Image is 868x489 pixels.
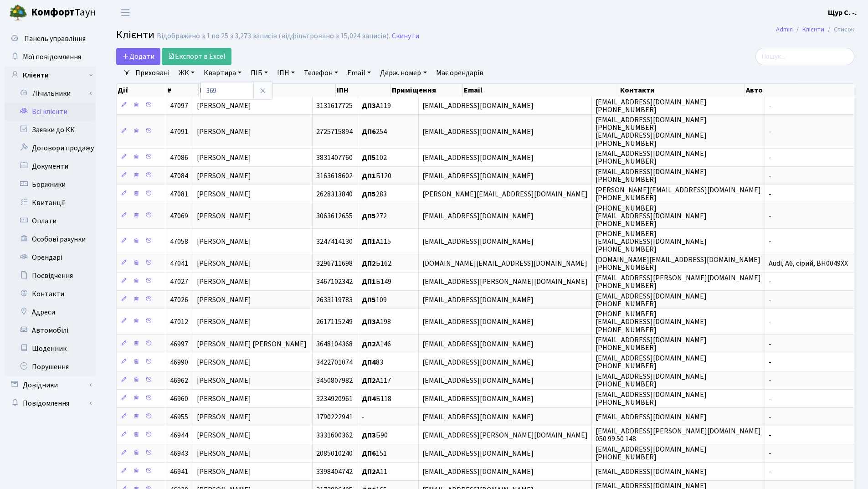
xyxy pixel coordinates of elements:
a: Клієнти [802,25,824,34]
span: [EMAIL_ADDRESS][PERSON_NAME][DOMAIN_NAME] [422,430,588,440]
span: А146 [362,339,391,349]
span: [PERSON_NAME][EMAIL_ADDRESS][DOMAIN_NAME] [422,189,588,199]
span: 109 [362,295,387,305]
a: Має орендарів [432,65,487,81]
span: 2628313840 [316,189,353,199]
span: 3131617725 [316,101,353,111]
a: Телефон [300,65,342,81]
span: 272 [362,211,387,221]
a: Admin [776,25,793,34]
span: Клієнти [116,27,154,43]
th: Контакти [619,84,745,97]
th: Дії [117,84,166,97]
span: [PERSON_NAME] [197,211,251,221]
span: [EMAIL_ADDRESS][DOMAIN_NAME] [596,467,707,477]
b: ДП1 [362,171,376,181]
span: 46944 [170,430,188,440]
span: - [769,101,771,111]
span: [EMAIL_ADDRESS][DOMAIN_NAME] [422,211,534,221]
span: - [769,153,771,163]
span: 3063612655 [316,211,353,221]
span: А117 [362,376,391,386]
span: 2617115249 [316,317,353,327]
span: Б90 [362,430,388,440]
span: 47027 [170,277,188,287]
span: [DOMAIN_NAME][EMAIL_ADDRESS][DOMAIN_NAME] [PHONE_NUMBER] [596,255,760,273]
span: - [769,237,771,247]
span: [EMAIL_ADDRESS][DOMAIN_NAME] [422,394,534,404]
span: Б149 [362,277,391,287]
span: [EMAIL_ADDRESS][DOMAIN_NAME] [422,448,534,458]
a: Повідомлення [5,394,96,412]
span: 3398404742 [316,467,353,477]
span: 47012 [170,317,188,327]
b: ДП5 [362,211,376,221]
a: Адреси [5,303,96,321]
span: [PERSON_NAME] [197,153,251,163]
span: [EMAIL_ADDRESS][DOMAIN_NAME] [422,295,534,305]
span: [EMAIL_ADDRESS][DOMAIN_NAME] [422,467,534,477]
span: 46962 [170,376,188,386]
div: Відображено з 1 по 25 з 3,273 записів (відфільтровано з 15,024 записів). [157,32,390,41]
span: Б120 [362,171,391,181]
a: Клієнти [5,66,96,84]
span: Таун [31,5,96,21]
span: - [769,412,771,422]
a: Експорт в Excel [162,48,231,65]
span: 3648104368 [316,339,353,349]
span: [PHONE_NUMBER] [EMAIL_ADDRESS][DOMAIN_NAME] [PHONE_NUMBER] [596,229,707,254]
span: 46990 [170,357,188,367]
span: [EMAIL_ADDRESS][DOMAIN_NAME] [596,412,707,422]
span: [EMAIL_ADDRESS][DOMAIN_NAME] [PHONE_NUMBER] [596,371,707,389]
span: 47081 [170,189,188,199]
span: [EMAIL_ADDRESS][DOMAIN_NAME] [PHONE_NUMBER] [596,291,707,309]
a: Додати [116,48,160,65]
span: Audi, A6, сірий, ВН0049ХХ [769,258,848,268]
span: А198 [362,317,391,327]
span: [PHONE_NUMBER] [EMAIL_ADDRESS][DOMAIN_NAME] [PHONE_NUMBER] [596,309,707,335]
th: ПІБ [199,84,336,97]
a: Заявки до КК [5,121,96,139]
span: [EMAIL_ADDRESS][DOMAIN_NAME] [422,357,534,367]
span: 3331600362 [316,430,353,440]
th: # [166,84,199,97]
span: 2633119783 [316,295,353,305]
span: 47084 [170,171,188,181]
img: logo.png [9,4,27,22]
b: ДП4 [362,394,376,404]
span: 3234920961 [316,394,353,404]
span: Мої повідомлення [23,52,81,62]
span: [EMAIL_ADDRESS][DOMAIN_NAME] [PHONE_NUMBER] [596,167,707,185]
span: [EMAIL_ADDRESS][PERSON_NAME][DOMAIN_NAME] [422,277,588,287]
span: - [769,189,771,199]
span: - [362,412,365,422]
span: [EMAIL_ADDRESS][DOMAIN_NAME] [PHONE_NUMBER] [596,353,707,371]
a: Мої повідомлення [5,48,96,66]
span: 46941 [170,467,188,477]
b: ДП4 [362,357,376,367]
span: 46997 [170,339,188,349]
span: [EMAIL_ADDRESS][DOMAIN_NAME] [422,317,534,327]
b: ДП1 [362,237,376,247]
a: Договори продажу [5,139,96,157]
span: 3296711698 [316,258,353,268]
span: 47026 [170,295,188,305]
span: 47069 [170,211,188,221]
a: Лічильники [10,84,96,103]
a: Скинути [392,32,419,41]
span: [PERSON_NAME] [PERSON_NAME] [197,339,307,349]
span: [EMAIL_ADDRESS][DOMAIN_NAME] [PHONE_NUMBER] [596,444,707,462]
span: Додати [122,51,154,62]
span: [PERSON_NAME][EMAIL_ADDRESS][DOMAIN_NAME] [PHONE_NUMBER] [596,185,761,203]
a: Держ. номер [376,65,430,81]
span: 254 [362,127,387,137]
span: - [769,317,771,327]
a: Контакти [5,285,96,303]
a: Email [344,65,375,81]
th: Приміщення [391,84,463,97]
span: 47058 [170,237,188,247]
b: ДП3 [362,430,376,440]
a: Боржники [5,175,96,194]
a: Документи [5,157,96,175]
span: 46955 [170,412,188,422]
